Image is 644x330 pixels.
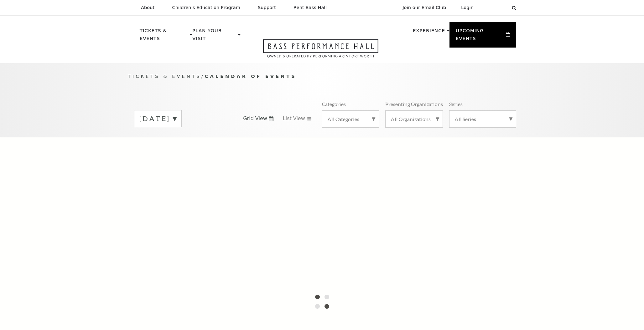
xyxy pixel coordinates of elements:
[283,115,305,122] span: List View
[205,74,297,79] span: Calendar of Events
[140,27,188,46] p: Tickets & Events
[391,116,438,122] label: All Organizations
[327,116,374,122] label: All Categories
[456,27,504,46] p: Upcoming Events
[192,27,236,46] p: Plan Your Visit
[413,27,445,38] p: Experience
[128,74,201,79] span: Tickets & Events
[484,5,506,11] select: Select:
[172,5,240,10] p: Children's Education Program
[293,5,327,10] p: Rent Bass Hall
[141,5,154,10] p: About
[139,114,176,124] label: [DATE]
[243,115,267,122] span: Grid View
[385,101,443,107] p: Presenting Organizations
[322,101,346,107] p: Categories
[128,73,516,80] p: /
[258,5,276,10] p: Support
[449,101,463,107] p: Series
[454,116,511,122] label: All Series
